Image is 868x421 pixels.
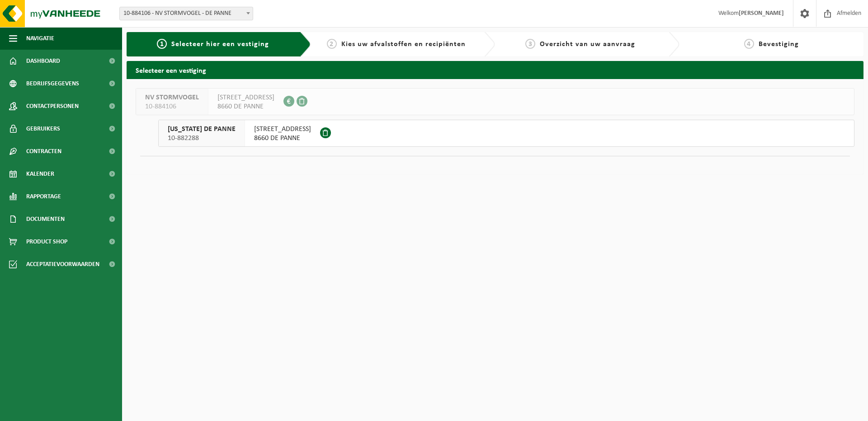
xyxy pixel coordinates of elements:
span: 10-884106 [145,102,199,111]
span: 10-884106 - NV STORMVOGEL - DE PANNE [120,7,253,20]
strong: [PERSON_NAME] [739,10,784,17]
span: Gebruikers [26,117,60,140]
button: [US_STATE] DE PANNE 10-882288 [STREET_ADDRESS]8660 DE PANNE [158,120,854,147]
span: [US_STATE] DE PANNE [168,125,236,134]
span: Dashboard [26,50,60,72]
span: 10-884106 - NV STORMVOGEL - DE PANNE [119,7,253,20]
span: 3 [525,39,535,49]
span: Product Shop [26,230,67,253]
span: 1 [157,39,167,49]
span: Contactpersonen [26,95,79,117]
span: Rapportage [26,185,61,208]
span: [STREET_ADDRESS] [254,125,311,134]
h2: Selecteer een vestiging [127,61,863,79]
span: 8660 DE PANNE [254,134,311,143]
span: Selecteer hier een vestiging [171,41,269,48]
span: Documenten [26,208,65,230]
span: [STREET_ADDRESS] [217,93,274,102]
span: 2 [327,39,337,49]
span: NV STORMVOGEL [145,93,199,102]
span: 10-882288 [168,134,236,143]
span: Overzicht van uw aanvraag [540,41,635,48]
span: Bedrijfsgegevens [26,72,79,95]
span: Contracten [26,140,61,163]
span: Bevestiging [759,41,799,48]
span: 8660 DE PANNE [217,102,274,111]
span: Kalender [26,163,54,185]
span: Kies uw afvalstoffen en recipiënten [341,41,466,48]
span: Acceptatievoorwaarden [26,253,99,276]
span: 4 [744,39,754,49]
iframe: chat widget [5,401,151,421]
span: Navigatie [26,27,54,50]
